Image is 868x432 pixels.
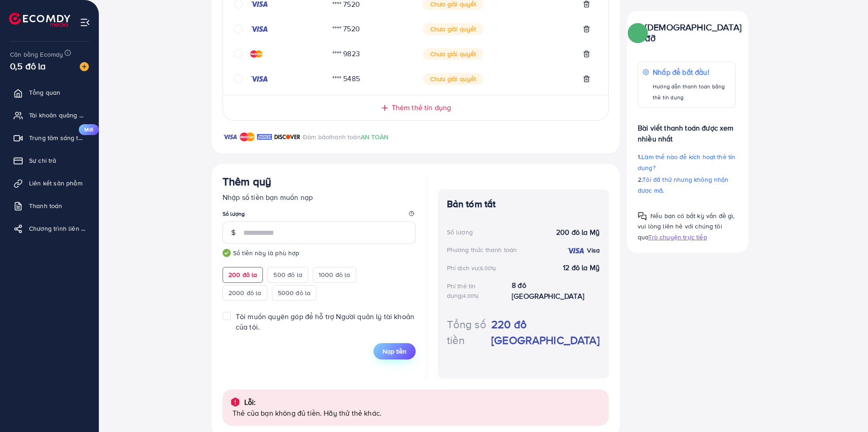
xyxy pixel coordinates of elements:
font: Hướng dẫn thanh toán bằng thẻ tín dụng [653,83,725,101]
font: Thẻ của bạn không đủ tiền. Hãy thử thẻ khác. [233,408,382,418]
font: Tài khoản quảng cáo của tôi [29,111,111,120]
font: Tổng quan [29,88,60,97]
img: tín dụng [250,0,268,8]
font: 220 đô [GEOGRAPHIC_DATA] [491,316,600,348]
font: 500 đô la [273,270,302,279]
font: Bản tóm tắt [447,197,496,210]
img: tín dụng [567,247,585,254]
font: 0,5 đô la [10,59,46,73]
iframe: Trò chuyện [829,391,861,425]
font: Trò chuyện trực tiếp [648,232,707,241]
font: Chưa giải quyết [430,49,476,58]
font: Visa [587,246,600,255]
button: Nạp tiền [373,343,416,359]
font: 8 đô [GEOGRAPHIC_DATA] [512,280,584,301]
font: Sự chi trả [29,156,57,165]
font: (6,00%) [478,265,496,272]
font: 5000 đô la [278,288,311,297]
font: Nhấp để bắt đầu! [653,67,709,77]
a: Sự chi trả [7,151,92,170]
img: Hướng dẫn bật lên [638,212,647,221]
img: báo động [230,397,241,408]
font: Phí dịch vụ [447,263,479,272]
font: Tôi muốn quyên góp để hỗ trợ Người quản lý tài khoản của tôi. [236,311,414,332]
img: hình ảnh [80,62,89,71]
font: Lỗi: [244,397,256,407]
font: Chương trình liên kết [29,224,90,233]
img: thực đơn [80,17,90,28]
font: Số tiền này là phù hợp [233,248,300,257]
font: Tôi đã thử nhưng không nhận được mã. [638,175,729,195]
a: Trung tâm sáng tạoMới [7,129,92,147]
font: Liên kết sản phẩm [29,179,82,188]
svg: vòng tròn [234,24,243,34]
font: 1. [638,152,641,161]
font: Chưa giải quyết [430,24,476,34]
a: Chương trình liên kết [7,219,92,238]
a: Liên kết sản phẩm [7,174,92,192]
img: thương hiệu [274,131,301,142]
font: 1000 đô la [319,270,350,279]
img: thương hiệu [223,131,238,142]
font: Nếu bạn có bất kỳ vấn đề gì, vui lòng liên hệ với chúng tôi qua [638,211,734,241]
font: Nhập số tiền bạn muốn nạp [223,192,313,202]
font: Phương thức thanh toán [447,245,517,254]
font: Thanh toán [29,201,63,210]
font: (4,00%) [461,292,479,300]
img: biểu trưng [9,13,70,27]
img: thương hiệu [257,131,272,142]
font: 200 đô la Mỹ [556,227,600,237]
font: Số lượng [447,228,473,237]
font: Làm thế nào để kích hoạt thẻ tín dụng? [638,152,735,172]
font: Tổng số tiền [447,316,486,348]
font: 12 đô la Mỹ [563,262,600,272]
img: tín dụng [250,50,262,58]
font: Thêm thẻ tín dụng [392,102,451,112]
font: Mới [84,126,93,133]
img: tín dụng [250,25,268,33]
a: Tổng quan [7,83,92,102]
font: thanh toán [329,132,361,141]
img: thương hiệu [240,131,255,142]
font: Số lượng [223,210,245,218]
font: [DEMOGRAPHIC_DATA] đỡ [645,20,742,44]
font: Bài viết thanh toán được xem nhiều nhất [638,123,733,144]
a: Tài khoản quảng cáo của tôi [7,106,92,124]
font: Cân bằng Ecomdy [10,50,63,59]
svg: vòng tròn [234,74,243,83]
font: Chưa giải quyết [430,74,476,83]
font: 200 đô la [228,270,257,279]
font: Thêm quỹ [223,174,271,189]
font: 2000 đô la [228,288,262,297]
font: Phí thẻ tín dụng [447,282,476,300]
font: AN TOÀN [361,132,388,141]
font: Nạp tiền [383,347,407,356]
svg: vòng tròn [234,49,243,58]
img: hướng dẫn [223,249,231,257]
a: Thanh toán [7,197,92,215]
font: 2. [638,175,642,184]
img: tín dụng [250,75,268,83]
font: Trung tâm sáng tạo [29,133,86,142]
font: Đảm bảo [303,132,329,141]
